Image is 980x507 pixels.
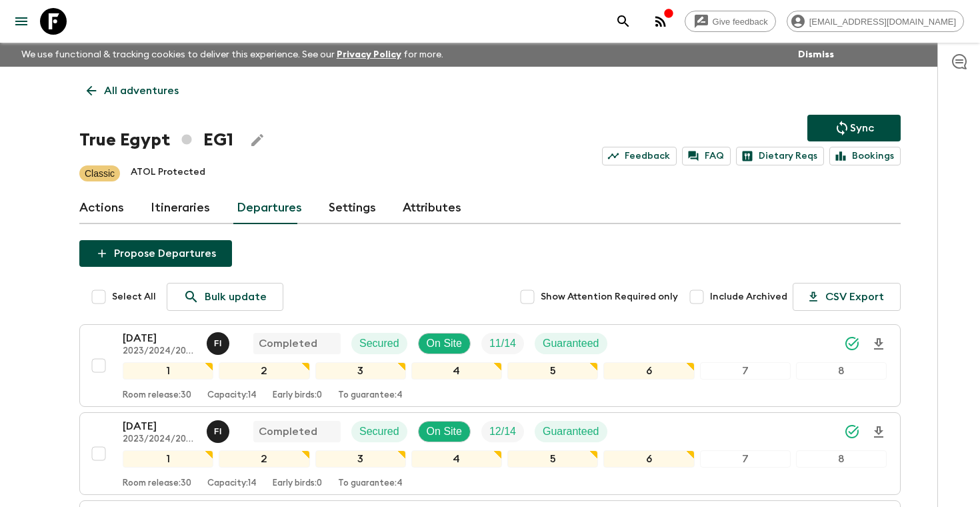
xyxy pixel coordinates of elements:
[329,192,376,224] a: Settings
[273,390,322,401] p: Early birds: 0
[507,450,598,468] div: 5
[871,424,887,440] svg: Download Onboarding
[541,290,678,304] span: Show Attention Required only
[603,362,694,380] div: 6
[359,336,399,352] p: Secured
[489,336,516,352] p: 11 / 14
[736,147,824,165] a: Dietary Reqs
[411,362,502,380] div: 4
[123,434,196,445] p: 2023/2024/2025
[481,421,524,442] div: Trip Fill
[871,336,887,352] svg: Download Onboarding
[802,17,963,27] span: [EMAIL_ADDRESS][DOMAIN_NAME]
[796,362,887,380] div: 8
[259,336,317,352] p: Completed
[273,478,322,489] p: Early birds: 0
[787,11,964,32] div: [EMAIL_ADDRESS][DOMAIN_NAME]
[427,336,462,352] p: On Site
[207,390,257,401] p: Capacity: 14
[123,418,196,434] p: [DATE]
[489,424,516,440] p: 12 / 14
[244,127,271,153] button: Edit Adventure Title
[507,362,598,380] div: 5
[850,120,874,136] p: Sync
[543,336,599,352] p: Guaranteed
[807,115,901,141] button: Sync adventure departures to the booking engine
[207,478,257,489] p: Capacity: 14
[219,450,309,468] div: 2
[85,167,115,180] p: Classic
[411,450,502,468] div: 4
[151,192,210,224] a: Itineraries
[207,424,232,435] span: Faten Ibrahim
[205,289,267,305] p: Bulk update
[338,390,403,401] p: To guarantee: 4
[602,147,677,165] a: Feedback
[427,424,462,440] p: On Site
[418,421,471,442] div: On Site
[123,346,196,357] p: 2023/2024/2025
[710,290,787,304] span: Include Archived
[79,127,233,153] h1: True Egypt EG1
[337,50,401,59] a: Privacy Policy
[700,362,791,380] div: 7
[700,450,791,468] div: 7
[829,147,901,165] a: Bookings
[685,11,776,32] a: Give feedback
[682,147,731,165] a: FAQ
[123,330,196,346] p: [DATE]
[481,333,524,354] div: Trip Fill
[259,424,317,440] p: Completed
[79,324,901,407] button: [DATE]2023/2024/2025Faten IbrahimCompletedSecuredOn SiteTrip FillGuaranteed12345678Room release:3...
[123,362,213,380] div: 1
[351,421,407,442] div: Secured
[351,333,407,354] div: Secured
[131,165,205,181] p: ATOL Protected
[705,17,775,27] span: Give feedback
[123,450,213,468] div: 1
[795,45,837,64] button: Dismiss
[796,450,887,468] div: 8
[338,478,403,489] p: To guarantee: 4
[8,8,35,35] button: menu
[844,424,860,440] svg: Synced Successfully
[543,424,599,440] p: Guaranteed
[16,43,449,67] p: We use functional & tracking cookies to deliver this experience. See our for more.
[315,362,406,380] div: 3
[315,450,406,468] div: 3
[167,283,283,311] a: Bulk update
[403,192,461,224] a: Attributes
[603,450,694,468] div: 6
[418,333,471,354] div: On Site
[79,77,186,104] a: All adventures
[237,192,302,224] a: Departures
[610,8,637,35] button: search adventures
[123,478,191,489] p: Room release: 30
[123,390,191,401] p: Room release: 30
[104,83,179,99] p: All adventures
[359,424,399,440] p: Secured
[79,192,124,224] a: Actions
[112,290,156,304] span: Select All
[793,283,901,311] button: CSV Export
[79,412,901,495] button: [DATE]2023/2024/2025Faten IbrahimCompletedSecuredOn SiteTrip FillGuaranteed12345678Room release:3...
[79,240,232,267] button: Propose Departures
[219,362,309,380] div: 2
[844,336,860,352] svg: Synced Successfully
[207,336,232,347] span: Faten Ibrahim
